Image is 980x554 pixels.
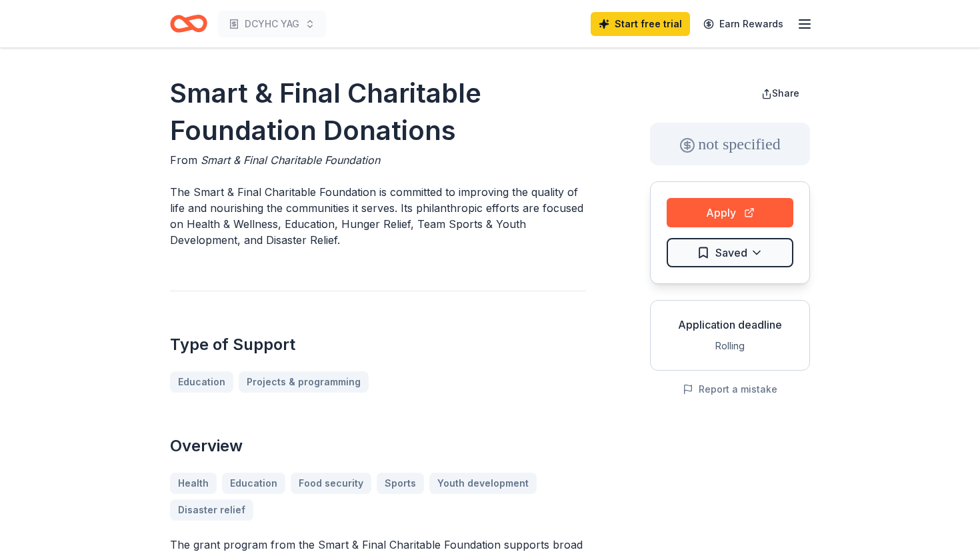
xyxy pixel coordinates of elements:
[667,238,793,267] button: Saved
[239,371,369,393] a: Projects & programming
[661,338,799,354] div: Rolling
[715,244,747,261] span: Saved
[170,371,233,393] a: Education
[650,123,810,165] div: not specified
[201,153,380,167] span: Smart & Final Charitable Foundation
[661,317,799,333] div: Application deadline
[772,87,799,99] span: Share
[245,16,299,32] span: DCYHC YAG
[170,152,586,168] div: From
[170,8,207,39] a: Home
[591,12,690,36] a: Start free trial
[667,198,793,227] button: Apply
[218,11,326,37] button: DCYHC YAG
[170,184,586,248] p: The Smart & Final Charitable Foundation is committed to improving the quality of life and nourish...
[170,75,586,149] h1: Smart & Final Charitable Foundation Donations
[695,12,791,36] a: Earn Rewards
[751,80,810,107] button: Share
[683,381,777,397] button: Report a mistake
[170,334,586,355] h2: Type of Support
[170,435,586,457] h2: Overview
